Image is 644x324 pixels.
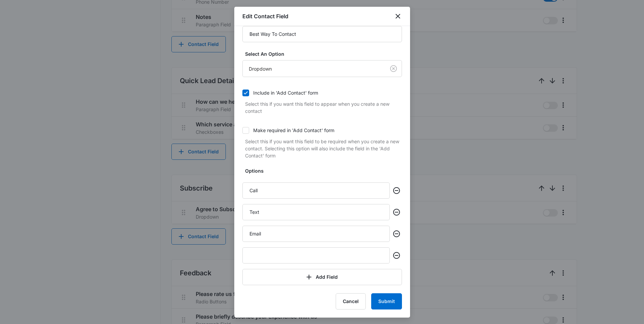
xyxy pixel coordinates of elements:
[391,185,402,196] button: Remove
[245,100,402,115] p: Select this if you want this field to appear when you create a new contact
[388,63,399,74] button: Clear
[394,12,402,20] button: close
[253,127,334,134] div: Make required in 'Add Contact' form
[242,12,288,20] h1: Edit Contact Field
[253,89,318,96] div: Include in 'Add Contact' form
[245,167,405,174] label: Options
[371,293,402,309] button: Submit
[336,293,366,309] button: Cancel
[245,50,405,57] label: Select An Option
[242,269,402,285] button: Add Field
[245,138,402,159] p: Select this if you want this field to be required when you create a new contact. Selecting this o...
[391,207,402,218] button: Remove
[391,250,402,261] button: Remove
[242,26,402,42] input: Name
[391,228,402,239] button: Remove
